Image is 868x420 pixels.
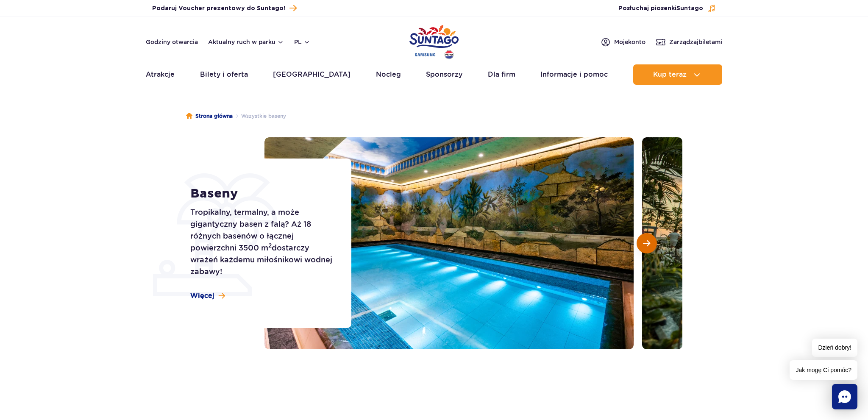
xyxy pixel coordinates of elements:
p: Tropikalny, termalny, a może gigantyczny basen z falą? Aż 18 różnych basenów o łącznej powierzchn... [190,206,332,278]
button: Następny slajd [637,233,657,253]
span: Dzień dobry! [812,339,857,357]
a: [GEOGRAPHIC_DATA] [273,64,351,85]
button: Posłuchaj piosenkiSuntago [618,4,716,13]
sup: 2 [268,242,272,249]
a: Park of Poland [409,21,459,60]
a: Nocleg [376,64,401,85]
span: Posłuchaj piosenki [618,4,703,13]
a: Dla firm [488,64,515,85]
li: Wszystkie baseny [233,112,286,120]
div: Chat [832,384,857,409]
a: Informacje i pomoc [540,64,608,85]
a: Więcej [190,291,225,300]
a: Bilety i oferta [200,64,248,85]
span: Moje konto [614,38,645,46]
a: Strona główna [186,112,233,120]
button: Kup teraz [633,64,722,85]
span: Więcej [190,291,214,300]
a: Godziny otwarcia [146,38,198,46]
a: Mojekonto [601,37,645,47]
span: Suntago [676,6,703,11]
span: Kup teraz [653,71,687,78]
button: Aktualny ruch w parku [208,39,284,45]
button: pl [294,38,310,46]
a: Zarządzajbiletami [656,37,722,47]
a: Atrakcje [146,64,175,85]
h1: Baseny [190,186,332,201]
span: Zarządzaj biletami [669,38,722,46]
a: Podaruj Voucher prezentowy do Suntago! [152,3,297,14]
a: Sponsorzy [426,64,462,85]
span: Podaruj Voucher prezentowy do Suntago! [152,4,285,13]
img: Ciepły basen wewnętrzny z tropikalnymi malowidłami na ścianach [264,137,634,349]
span: Jak mogę Ci pomóc? [790,360,857,380]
